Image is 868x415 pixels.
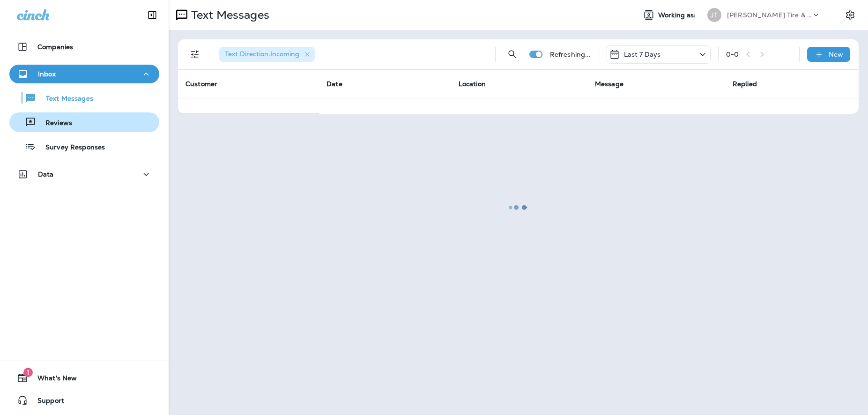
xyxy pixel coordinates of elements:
button: Inbox [9,65,159,83]
button: Support [9,391,159,410]
button: 1What's New [9,369,159,387]
span: 1 [23,368,33,377]
span: Support [28,397,64,408]
button: Data [9,165,159,184]
button: Survey Responses [9,137,159,156]
p: Inbox [38,70,56,78]
p: Data [38,170,54,178]
p: Reviews [36,119,72,128]
button: Companies [9,37,159,56]
p: Text Messages [37,95,93,104]
button: Text Messages [9,88,159,108]
button: Reviews [9,112,159,132]
span: What's New [28,374,77,385]
p: Companies [37,43,73,51]
p: New [829,51,843,58]
p: Survey Responses [36,143,105,152]
button: Collapse Sidebar [139,6,165,24]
